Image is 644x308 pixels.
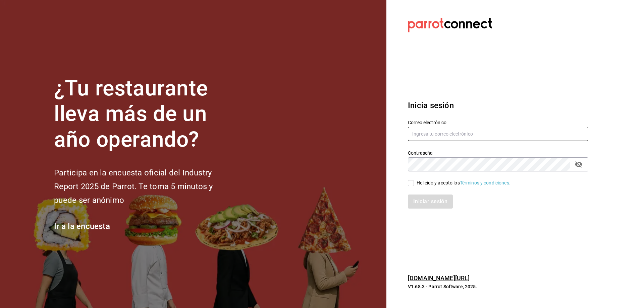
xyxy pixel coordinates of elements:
[54,222,110,231] a: Ir a la encuesta
[54,76,235,153] h1: ¿Tu restaurante lleva más de un año operando?
[417,179,511,186] div: He leído y acepto los
[408,275,470,282] a: [DOMAIN_NAME][URL]
[408,99,588,111] h3: Inicia sesión
[460,180,511,185] a: Términos y condiciones.
[408,150,588,155] label: Contraseña
[573,159,584,170] button: passwordField
[54,166,235,207] h2: Participa en la encuesta oficial del Industry Report 2025 de Parrot. Te toma 5 minutos y puede se...
[408,283,588,290] p: V1.68.3 - Parrot Software, 2025.
[408,127,588,141] input: Ingresa tu correo electrónico
[408,120,588,125] label: Correo electrónico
